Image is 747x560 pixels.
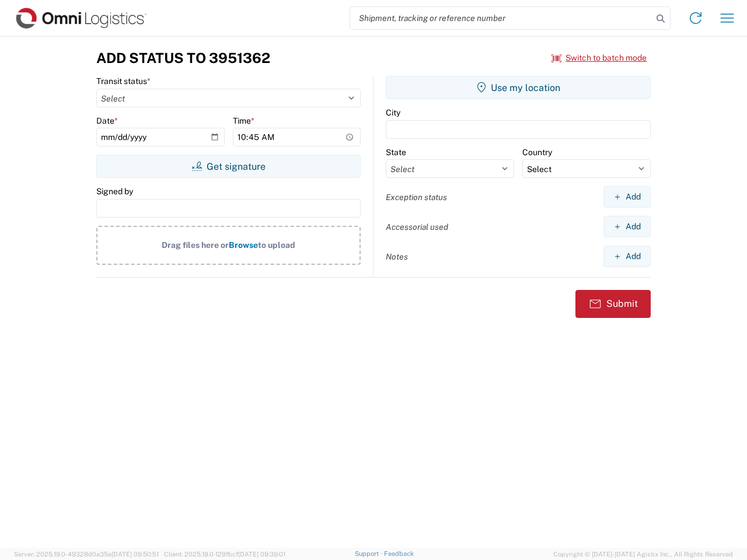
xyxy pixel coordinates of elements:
[386,107,400,118] label: City
[386,147,406,157] label: State
[522,147,552,157] label: Country
[575,290,651,318] button: Submit
[386,76,651,99] button: Use my location
[603,186,651,208] button: Add
[229,240,258,250] span: Browse
[603,246,651,267] button: Add
[355,550,384,557] a: Support
[96,50,270,66] h3: Add Status to 3951362
[162,240,229,250] span: Drag files here or
[96,76,151,86] label: Transit status
[14,551,159,558] span: Server: 2025.19.0-49328d0a35e
[553,549,733,559] span: Copyright © [DATE]-[DATE] Agistix Inc., All Rights Reserved
[386,251,408,262] label: Notes
[386,192,447,202] label: Exception status
[164,551,285,558] span: Client: 2025.19.0-129fbcf
[233,116,254,126] label: Time
[384,550,414,557] a: Feedback
[551,48,647,68] button: Switch to batch mode
[96,186,133,197] label: Signed by
[238,551,285,558] span: [DATE] 09:39:01
[258,240,295,250] span: to upload
[96,155,361,178] button: Get signature
[350,7,652,29] input: Shipment, tracking or reference number
[603,216,651,237] button: Add
[96,116,118,126] label: Date
[111,551,159,558] span: [DATE] 09:50:51
[386,222,448,232] label: Accessorial used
